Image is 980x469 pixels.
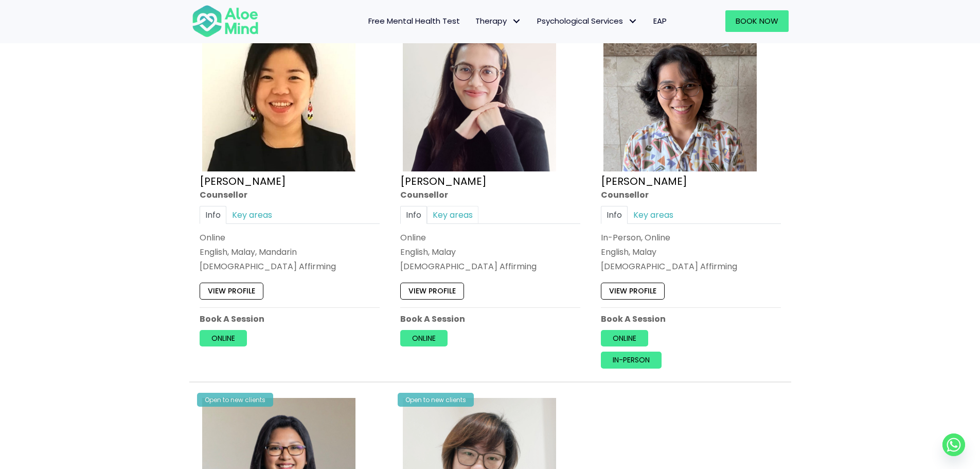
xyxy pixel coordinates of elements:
[200,283,263,300] a: View profile
[603,18,757,171] img: zafeera counsellor
[537,15,638,26] span: Psychological Services
[529,10,646,32] a: Psychological ServicesPsychological Services: submenu
[468,10,529,32] a: TherapyTherapy: submenu
[628,206,679,224] a: Key areas
[601,352,662,368] a: In-person
[200,232,380,244] div: Online
[601,174,687,188] a: [PERSON_NAME]
[200,189,380,201] div: Counsellor
[601,232,781,244] div: In-Person, Online
[400,206,427,224] a: Info
[400,246,580,258] p: English, Malay
[601,283,665,300] a: View profile
[725,10,789,32] a: Book Now
[400,330,448,346] a: Online
[200,330,247,346] a: Online
[368,15,460,26] span: Free Mental Health Test
[601,313,781,325] p: Book A Session
[601,246,781,258] p: English, Malay
[400,174,487,188] a: [PERSON_NAME]
[942,433,965,456] a: Whatsapp
[400,283,464,300] a: View profile
[192,4,259,38] img: Aloe mind Logo
[398,393,474,407] div: Open to new clients
[400,232,580,244] div: Online
[509,14,524,29] span: Therapy: submenu
[626,14,640,29] span: Psychological Services: submenu
[646,10,674,32] a: EAP
[200,206,226,224] a: Info
[475,15,522,26] span: Therapy
[400,189,580,201] div: Counsellor
[653,15,667,26] span: EAP
[403,18,556,171] img: Therapist Photo Update
[200,313,380,325] p: Book A Session
[400,260,580,272] div: [DEMOGRAPHIC_DATA] Affirming
[200,246,380,258] p: English, Malay, Mandarin
[361,10,468,32] a: Free Mental Health Test
[601,206,628,224] a: Info
[197,393,273,407] div: Open to new clients
[400,313,580,325] p: Book A Session
[601,260,781,272] div: [DEMOGRAPHIC_DATA] Affirming
[601,330,648,346] a: Online
[226,206,278,224] a: Key areas
[272,10,674,32] nav: Menu
[202,18,355,171] img: Karen Counsellor
[736,15,778,26] span: Book Now
[200,174,286,188] a: [PERSON_NAME]
[200,260,380,272] div: [DEMOGRAPHIC_DATA] Affirming
[601,189,781,201] div: Counsellor
[427,206,478,224] a: Key areas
